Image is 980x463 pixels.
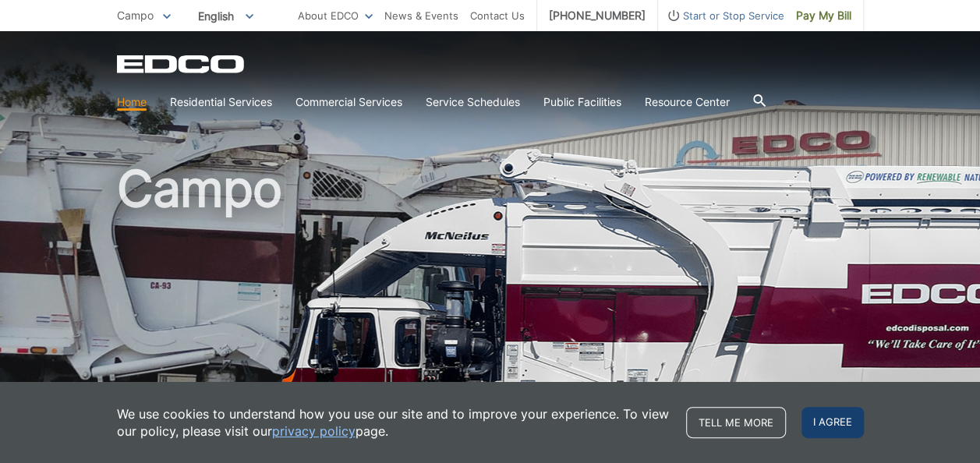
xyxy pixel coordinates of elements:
[426,94,520,111] a: Service Schedules
[117,9,154,22] span: Campo
[272,422,356,440] a: privacy policy
[796,7,851,24] span: Pay My Bill
[186,3,265,29] span: English
[295,94,402,111] a: Commercial Services
[117,94,147,111] a: Home
[543,94,621,111] a: Public Facilities
[384,7,458,24] a: News & Events
[645,94,730,111] a: Resource Center
[117,405,670,440] p: We use cookies to understand how you use our site and to improve your experience. To view our pol...
[686,407,786,438] a: Tell me more
[298,7,373,24] a: About EDCO
[470,7,525,24] a: Contact Us
[117,55,246,73] a: EDCD logo. Return to the homepage.
[170,94,272,111] a: Residential Services
[801,407,864,438] span: I agree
